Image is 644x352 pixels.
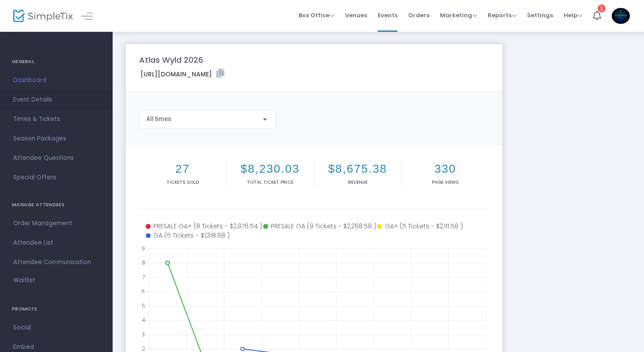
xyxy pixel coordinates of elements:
[228,179,312,185] p: Total Ticket Price
[488,11,516,19] span: Reports
[13,152,99,164] span: Attendee Questions
[408,4,429,26] span: Orders
[141,245,145,252] text: 9
[141,162,224,176] h2: 27
[403,179,487,185] p: Page Views
[440,11,477,19] span: Marketing
[12,196,101,214] h4: MANAGE ATTENDEES
[13,114,99,125] span: Times & Tickets
[13,237,99,249] span: Attendee List
[142,302,145,309] text: 5
[527,4,553,26] span: Settings
[13,133,99,144] span: Season Packages
[142,316,145,324] text: 4
[316,179,399,185] p: Revenue
[13,218,99,229] span: Order Management
[142,259,145,266] text: 8
[140,69,224,79] label: [URL][DOMAIN_NAME]
[13,172,99,183] span: Special Offers
[142,330,145,338] text: 3
[13,322,99,333] span: Social
[13,94,99,106] span: Event Details
[13,257,99,268] span: Attendee Communication
[146,115,171,122] span: All times
[598,4,606,12] div: 1
[12,53,101,71] h4: GENERAL
[403,162,487,176] h2: 330
[345,4,367,26] span: Venues
[228,162,312,176] h2: $8,230.03
[13,276,35,285] span: Waitlist
[142,273,145,280] text: 7
[316,162,399,176] h2: $8,675.38
[141,179,224,185] p: Tickets sold
[13,75,99,86] span: Dashboard
[141,288,145,295] text: 6
[564,11,582,19] span: Help
[139,54,203,66] m-panel-title: Atlas Wyld 2026
[12,300,101,318] h4: PROMOTE
[299,11,334,19] span: Box Office
[378,4,398,26] span: Events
